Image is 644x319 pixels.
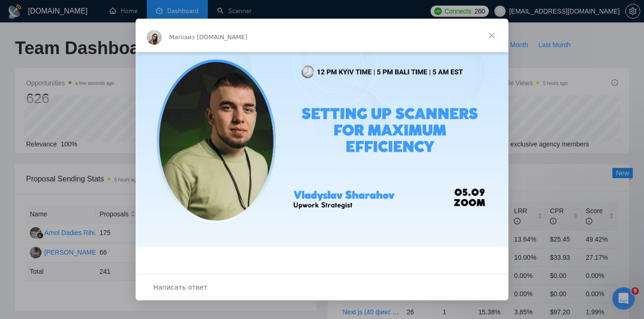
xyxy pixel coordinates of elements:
span: Написать ответ [153,281,207,293]
span: Закрыть [475,19,508,52]
img: Profile image for Mariia [147,30,162,45]
div: 🎤 we’re hosting another exclusive session with : [192,263,452,296]
span: из [DOMAIN_NAME] [188,34,247,41]
div: Открыть разговор и ответить [136,274,508,300]
span: Mariia [169,34,188,41]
